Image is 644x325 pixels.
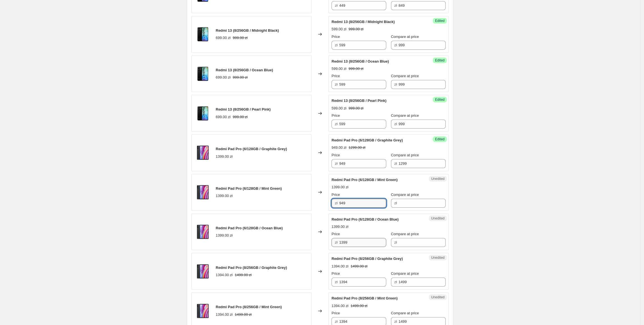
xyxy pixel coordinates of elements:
[216,312,233,317] div: 1394.00 zł
[216,233,233,238] div: 1399.00 zł
[431,216,445,221] span: Unedited
[235,312,252,317] strike: 1499.00 zł
[332,311,340,315] span: Price
[332,296,398,300] span: Redmi Pad Pro (8/256GB / Mint Green)
[216,272,233,278] div: 1394.00 zł
[235,272,252,278] strike: 1499.00 zł
[194,105,211,122] img: 16190_Redmi13-Black-1-1600px_80x.png
[332,59,389,63] span: Redmi 13 (8/256GB / Ocean Blue)
[431,295,445,299] span: Unedited
[332,35,340,39] span: Price
[435,137,445,141] span: Edited
[332,66,346,72] div: 599.00 zł
[335,240,337,244] span: zł
[391,271,419,276] span: Compare at price
[216,305,282,309] span: Redmi Pad Pro (8/256GB / Mint Green)
[335,319,337,324] span: zł
[394,240,397,244] span: zł
[394,43,397,47] span: zł
[216,75,231,80] div: 699.00 zł
[332,138,403,142] span: Redmi Pad Pro (6/128GB / Graphite Grey)
[435,97,445,102] span: Edited
[216,68,273,72] span: Redmi 13 (8/256GB / Ocean Blue)
[332,26,346,32] div: 599.00 zł
[332,153,340,157] span: Price
[394,161,397,166] span: zł
[216,28,279,33] span: Redmi 13 (8/256GB / Midnight Black)
[349,145,365,150] strike: 1299.00 zł
[233,114,248,120] strike: 999.00 zł
[349,106,364,111] strike: 999.00 zł
[435,58,445,63] span: Edited
[216,114,231,120] div: 699.00 zł
[332,303,348,309] div: 1394.00 zł
[335,3,337,8] span: zł
[194,144,211,161] img: 16421_Redmi-Pad-Pro-Gray-1-1600px_80x.png
[194,223,211,240] img: 16421_Redmi-Pad-Pro-Gray-1-1600px_80x.png
[332,271,340,276] span: Price
[332,217,399,221] span: Redmi Pad Pro (6/128GB / Ocean Blue)
[216,266,287,270] span: Redmi Pad Pro (8/256GB / Graphite Grey)
[335,201,337,205] span: zł
[394,201,397,205] span: zł
[335,122,337,126] span: zł
[332,193,340,197] span: Price
[216,186,282,191] span: Redmi Pad Pro (6/128GB / Mint Green)
[332,74,340,78] span: Price
[216,107,271,111] span: Redmi 13 (8/256GB / Pearl Pink)
[194,184,211,201] img: 16421_Redmi-Pad-Pro-Gray-1-1600px_80x.png
[216,147,287,151] span: Redmi Pad Pro (6/128GB / Graphite Grey)
[431,255,445,260] span: Unedited
[394,280,397,284] span: zł
[332,99,387,103] span: Redmi 13 (8/256GB / Pearl Pink)
[335,82,337,86] span: zł
[233,35,248,41] strike: 999.00 zł
[216,35,231,41] div: 699.00 zł
[349,26,364,32] strike: 999.00 zł
[335,161,337,166] span: zł
[194,263,211,280] img: 16421_Redmi-Pad-Pro-Gray-1-1600px_80x.png
[391,153,419,157] span: Compare at price
[332,264,348,269] div: 1394.00 zł
[194,65,211,82] img: 16190_Redmi13-Black-1-1600px_80x.png
[216,193,233,199] div: 1399.00 zł
[349,66,364,72] strike: 999.00 zł
[332,184,348,190] div: 1399.00 zł
[332,224,348,230] div: 1399.00 zł
[335,280,337,284] span: zł
[194,303,211,319] img: 16421_Redmi-Pad-Pro-Gray-1-1600px_80x.png
[351,264,367,269] strike: 1499.00 zł
[391,232,419,236] span: Compare at price
[391,193,419,197] span: Compare at price
[394,3,397,8] span: zł
[332,20,395,24] span: Redmi 13 (8/256GB / Midnight Black)
[332,232,340,236] span: Price
[431,177,445,181] span: Unedited
[216,154,233,159] div: 1399.00 zł
[394,82,397,86] span: zł
[435,19,445,23] span: Edited
[332,178,398,182] span: Redmi Pad Pro (6/128GB / Mint Green)
[391,74,419,78] span: Compare at price
[332,106,346,111] div: 599.00 zł
[216,226,283,230] span: Redmi Pad Pro (6/128GB / Ocean Blue)
[351,303,367,309] strike: 1499.00 zł
[391,35,419,39] span: Compare at price
[332,257,403,261] span: Redmi Pad Pro (8/256GB / Graphite Grey)
[332,145,346,150] div: 949.00 zł
[391,311,419,315] span: Compare at price
[394,122,397,126] span: zł
[332,113,340,118] span: Price
[335,43,337,47] span: zł
[391,113,419,118] span: Compare at price
[194,26,211,43] img: 16190_Redmi13-Black-1-1600px_80x.png
[233,75,248,80] strike: 999.00 zł
[394,319,397,324] span: zł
